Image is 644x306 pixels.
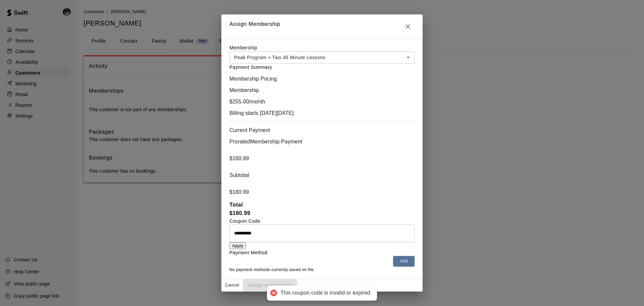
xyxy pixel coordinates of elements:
[229,45,257,50] label: Membership
[221,280,243,291] button: Cancel
[229,267,315,272] span: No payment methods currently saved on file.
[229,110,293,116] span: Billing starts [DATE][DATE]
[229,76,415,82] p: Membership Pricing
[393,256,415,266] button: Add
[229,156,249,162] p: $ 180.99
[280,290,370,297] div: This coupon code is invalid or expired
[229,242,246,249] button: Apply
[221,14,423,39] h2: Assign Membership
[229,210,250,216] b: $ 180.99
[229,87,415,93] p: Membership
[229,51,415,64] div: Peak Program + Two 45 Minute Lessons
[229,189,249,195] p: $ 180.99
[229,250,268,255] label: Payment Method
[229,64,272,70] label: Payment Summary
[401,20,415,33] button: Close
[229,139,415,145] p: Prorated Membership Payment
[229,202,243,208] b: Total
[229,172,415,178] p: Subtotal
[229,99,415,105] p: $ 255.00 /month
[229,218,261,224] label: Coupon Code
[229,127,415,133] p: Current Payment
